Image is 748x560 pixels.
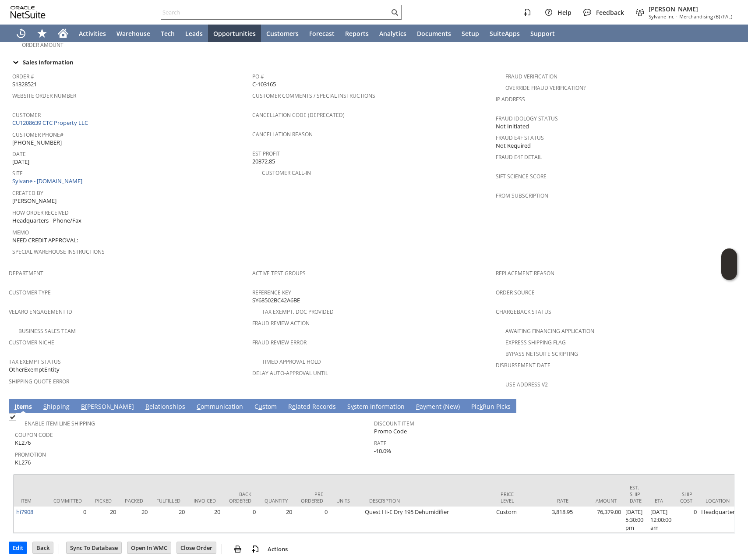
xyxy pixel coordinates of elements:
[252,369,328,377] a: Delay Auto-Approval Until
[185,29,203,38] span: Leads
[262,308,334,315] a: Tax Exempt. Doc Provided
[496,362,550,369] a: Disbursement Date
[79,402,136,412] a: B[PERSON_NAME]
[648,507,674,533] td: [DATE] 12:00:00 am
[680,491,692,504] div: Ship Cost
[252,150,280,157] a: Est Profit
[496,96,525,103] a: IP Address
[116,29,150,38] span: Warehouse
[14,402,17,411] span: I
[12,111,41,119] a: Customer
[213,29,256,38] span: Opportunities
[208,25,261,42] a: Opportunities
[15,458,31,467] span: KL276
[462,29,479,38] span: Setup
[351,402,354,411] span: y
[505,73,557,80] a: Fraud Verification
[721,248,737,280] iframe: Click here to launch Oracle Guided Learning Help Panel
[12,170,23,177] a: Site
[496,308,551,315] a: Chargeback Status
[480,402,483,411] span: k
[292,402,296,411] span: e
[47,507,88,533] td: 0
[340,25,374,42] a: Reports
[389,7,400,18] svg: Search
[336,497,356,504] div: Units
[252,80,276,89] span: C-103165
[194,497,216,504] div: Invoiced
[490,29,520,38] span: SuiteApps
[596,8,624,17] span: Feedback
[533,497,568,504] div: Rate
[12,229,29,236] a: Memo
[12,209,69,216] a: How Order Received
[496,192,548,199] a: From Subscription
[12,158,29,166] span: [DATE]
[416,402,420,411] span: P
[496,122,529,131] span: Not Initiated
[12,138,62,147] span: [PHONE_NUMBER]
[262,169,311,177] a: Customer Call-in
[649,5,732,13] span: [PERSON_NAME]
[37,28,47,39] svg: Shortcuts
[161,7,389,18] input: Search
[252,289,291,296] a: Reference Key
[252,319,310,327] a: Fraud Review Action
[11,25,32,42] a: Recent Records
[81,402,85,411] span: B
[369,497,487,504] div: Description
[25,420,95,427] a: Enable Item Line Shipping
[649,13,674,20] span: Sylvane Inc
[699,507,740,533] td: Headquarters
[505,339,566,346] a: Express Shipping Flag
[88,507,118,533] td: 20
[264,545,291,553] a: Actions
[706,497,733,504] div: Location
[345,29,369,38] span: Reports
[456,25,484,42] a: Setup
[127,542,171,553] input: Open In WMC
[9,378,69,385] a: Shipping Quote Error
[258,507,294,533] td: 20
[417,29,451,38] span: Documents
[505,84,586,92] a: Override Fraud Verification?
[180,25,208,42] a: Leads
[496,153,542,161] a: Fraud E4F Detail
[266,29,299,38] span: Customers
[252,296,300,305] span: SY68502BC42A6BE
[496,142,531,150] span: Not Required
[304,25,340,42] a: Forecast
[12,150,26,158] a: Date
[527,507,575,533] td: 3,818.95
[250,544,261,554] img: add-record.svg
[12,80,37,89] span: S1328521
[630,484,642,504] div: Est. Ship Date
[530,29,555,38] span: Support
[9,542,27,553] input: Edit
[12,248,105,255] a: Special Warehouse Instructions
[155,25,180,42] a: Tech
[118,507,150,533] td: 20
[229,491,251,504] div: Back Ordered
[15,431,53,439] a: Coupon Code
[501,491,520,504] div: Price Level
[252,269,306,277] a: Active Test Groups
[21,497,40,504] div: Item
[43,402,47,411] span: S
[12,131,64,138] a: Customer Phone#
[156,497,180,504] div: Fulfilled
[582,497,617,504] div: Amount
[252,73,264,80] a: PO #
[723,401,734,411] a: Unrolled view on
[95,497,112,504] div: Picked
[74,25,111,42] a: Activities
[12,197,56,205] span: [PERSON_NAME]
[496,289,535,296] a: Order Source
[261,25,304,42] a: Customers
[12,92,76,99] a: Website Order Number
[12,119,90,127] a: CU1208639 CTC Property LLC
[9,289,51,296] a: Customer Type
[32,25,53,42] div: Shortcuts
[79,29,106,38] span: Activities
[252,402,279,412] a: Custom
